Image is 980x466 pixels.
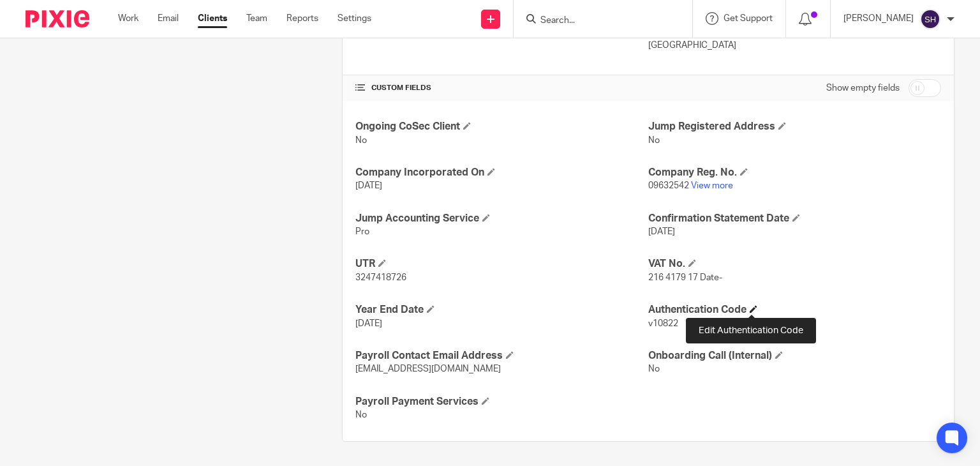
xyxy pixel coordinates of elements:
h4: Confirmation Statement Date [648,212,941,225]
h4: VAT No. [648,257,941,271]
span: Get Support [724,14,773,23]
span: [EMAIL_ADDRESS][DOMAIN_NAME] [355,365,501,373]
span: [DATE] [355,181,382,190]
h4: CUSTOM FIELDS [355,83,648,93]
a: Email [158,12,179,25]
span: [DATE] [648,227,675,236]
p: [GEOGRAPHIC_DATA] [648,39,941,52]
span: 216 4179 17 Date- [648,273,722,282]
span: No [355,410,367,419]
span: 09632542 [648,181,689,190]
h4: Onboarding Call (Internal) [648,349,941,363]
img: svg%3E [920,9,940,29]
h4: Ongoing CoSec Client [355,120,648,133]
span: [DATE] [355,319,382,328]
h4: Company Reg. No. [648,166,941,179]
a: Settings [338,12,371,25]
h4: Jump Registered Address [648,120,941,133]
h4: Company Incorporated On [355,166,648,179]
a: Reports [286,12,318,25]
span: No [648,365,660,373]
h4: Jump Accounting Service [355,212,648,225]
img: Pixie [26,10,89,27]
label: Show empty fields [826,82,900,94]
h4: Year End Date [355,303,648,317]
h4: Payroll Contact Email Address [355,349,648,363]
span: No [355,136,367,145]
a: Team [246,12,267,25]
a: View more [691,181,733,190]
span: v10822 [648,319,678,328]
p: [PERSON_NAME] [843,12,914,25]
span: 3247418726 [355,273,406,282]
a: Clients [198,12,227,25]
h4: UTR [355,257,648,271]
span: Pro [355,227,369,236]
a: Work [118,12,138,25]
h4: Payroll Payment Services [355,395,648,409]
input: Search [539,15,654,27]
h4: Authentication Code [648,303,941,317]
span: No [648,136,660,145]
